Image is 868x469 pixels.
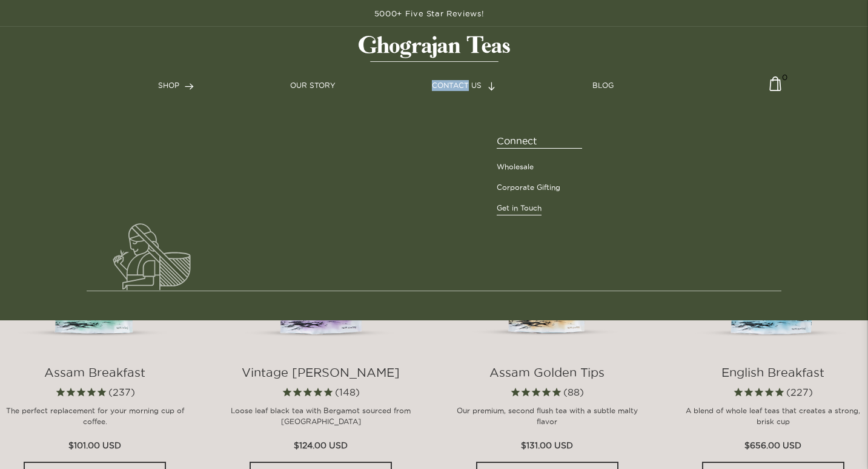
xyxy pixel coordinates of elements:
h4: Vintage [PERSON_NAME] [226,365,416,380]
img: logo-matt.svg [359,36,510,62]
span: CONTACT US [432,81,482,89]
a: Get in Touch [497,203,542,214]
img: cart-icon-matt.svg [769,76,781,100]
a: BLOG [592,80,614,91]
span: 148 reviews [335,386,360,397]
p: A blend of whole leaf teas that creates a strong, brisk cup [678,405,868,430]
p: $124.00 USD [226,439,416,452]
h4: English Breakfast [678,365,868,380]
a: Wholesale [497,161,534,172]
h4: Assam Golden Tips [452,365,642,380]
img: forward-arrow.svg [488,82,495,91]
a: Corporate Gifting [497,182,560,193]
a: 0 [769,76,781,100]
span: Rated 4.7 out of 5 stars [452,385,642,400]
span: 227 reviews [786,386,813,397]
p: $656.00 USD [678,439,868,452]
span: 237 reviews [108,386,135,397]
span: 88 reviews [563,386,584,397]
img: forward-arrow.svg [185,83,194,90]
span: Rated 4.9 out of 5 stars [678,385,868,400]
a: CONTACT US [432,80,496,91]
a: OUR STORY [290,80,336,91]
p: Our premium, second flush tea with a subtle malty flavor [452,405,642,430]
span: 0 [782,72,787,77]
span: Rated 4.9 out of 5 stars 148 reviews [226,385,416,400]
a: SHOP [158,80,194,91]
p: $131.00 USD [452,439,642,452]
p: Loose leaf black tea with Bergamot sourced from [GEOGRAPHIC_DATA] [226,405,416,430]
span: Connect [497,133,582,149]
span: SHOP [158,81,179,89]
